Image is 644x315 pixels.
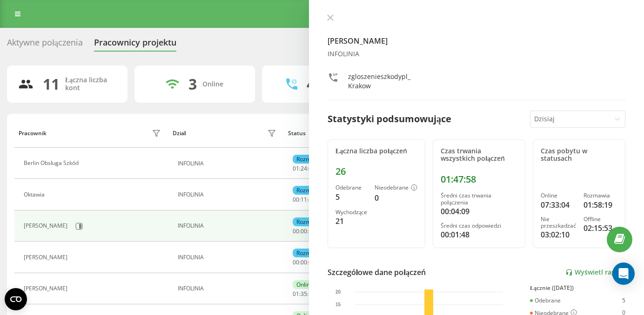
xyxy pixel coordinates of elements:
[5,288,27,310] button: Open CMP widget
[335,166,417,177] div: 26
[293,196,299,203] span: 00
[584,216,617,223] div: Offline
[178,160,279,167] div: INFOLINIA
[293,291,315,297] div: : :
[293,186,327,195] div: Rozmawia
[530,285,625,291] div: Łącznie ([DATE])
[293,197,315,203] div: : :
[288,130,306,137] div: Status
[584,223,617,234] div: 02:15:53
[293,290,299,298] span: 01
[335,184,367,191] div: Odebrane
[7,38,83,52] div: Aktywne połączenia
[293,227,299,235] span: 00
[335,209,367,216] div: Wychodzące
[293,259,315,266] div: : :
[441,229,517,240] div: 00:01:48
[441,147,517,163] div: Czas trwania wszystkich połączeń
[307,75,315,93] div: 4
[541,229,576,240] div: 03:02:10
[441,223,517,229] div: Średni czas odpowiedzi
[301,227,307,235] span: 00
[335,289,341,295] text: 20
[293,217,327,226] div: Rozmawia
[335,191,367,203] div: 5
[24,191,47,198] div: Oktawia
[441,174,517,185] div: 01:47:58
[441,206,517,217] div: 00:04:09
[541,147,617,163] div: Czas pobytu w statusach
[293,164,299,172] span: 01
[375,192,417,203] div: 0
[530,297,561,304] div: Odebrane
[328,35,625,46] h4: [PERSON_NAME]
[541,216,576,230] div: Nie przeszkadzać
[178,254,279,261] div: INFOLINIA
[441,192,517,206] div: Średni czas trwania połączenia
[24,285,70,292] div: [PERSON_NAME]
[335,302,341,307] text: 15
[622,297,625,304] div: 5
[328,50,625,58] div: INFOLINIA
[612,262,635,285] div: Open Intercom Messenger
[541,192,576,199] div: Online
[65,76,116,92] div: Łączna liczba kont
[584,192,617,199] div: Rozmawia
[293,165,315,172] div: : :
[94,38,176,52] div: Pracownicy projektu
[19,130,47,137] div: Pracownik
[301,258,307,266] span: 00
[178,285,279,292] div: INFOLINIA
[293,280,317,289] div: Online
[24,254,70,261] div: [PERSON_NAME]
[335,216,367,227] div: 21
[188,75,197,93] div: 3
[293,249,327,257] div: Rozmawia
[541,199,576,210] div: 07:33:04
[178,223,279,229] div: INFOLINIA
[348,72,415,91] div: zgloszenieszkodypl_Krakow
[301,290,307,298] span: 35
[301,164,307,172] span: 24
[301,196,307,203] span: 11
[24,160,81,166] div: Berlin Obsługa Szkód
[335,147,417,155] div: Łączna liczba połączeń
[328,112,451,126] div: Statystyki podsumowujące
[178,191,279,198] div: INFOLINIA
[293,258,299,266] span: 00
[328,267,426,278] div: Szczegółowe dane połączeń
[24,223,70,229] div: [PERSON_NAME]
[173,130,186,137] div: Dział
[584,199,617,210] div: 01:58:19
[293,228,315,235] div: : :
[293,155,327,164] div: Rozmawia
[43,75,60,93] div: 11
[202,80,223,88] div: Online
[565,269,625,276] a: Wyświetl raport
[375,184,417,192] div: Nieodebrane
